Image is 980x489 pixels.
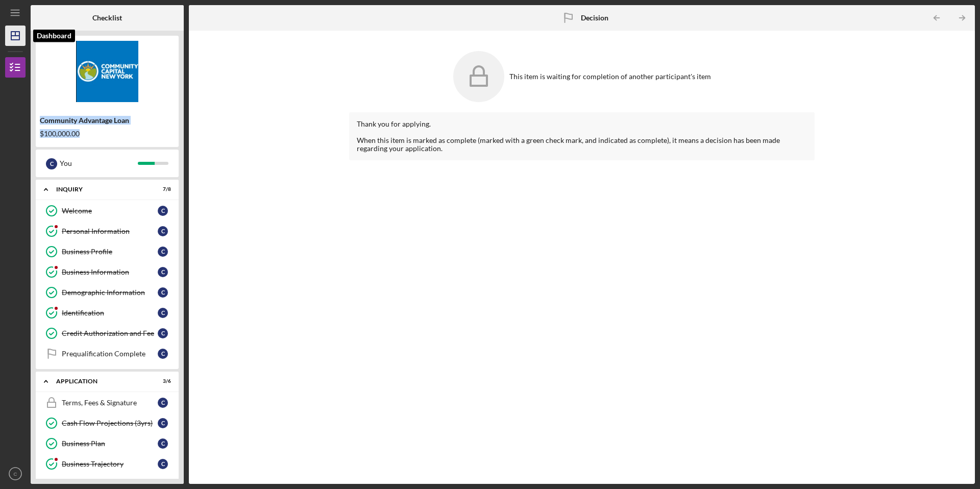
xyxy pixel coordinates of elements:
[41,344,174,364] a: Prequalification Complete C
[158,398,168,408] div: C
[92,14,122,22] b: Checklist
[14,471,17,477] text: C
[60,155,138,172] div: You
[41,241,174,262] a: Business Profile C
[5,463,26,484] button: C
[56,186,145,192] div: Inquiry
[41,323,174,344] a: Credit Authorization and Fee C
[62,248,158,256] div: Business Profile
[158,287,168,298] div: C
[158,328,168,338] div: C
[56,378,145,384] div: Application
[509,72,711,81] div: This item is waiting for completion of another participant's item
[62,439,158,448] div: Business Plan
[41,221,174,241] a: Personal Information C
[62,309,158,317] div: Identification
[41,454,174,474] a: Business Trajectory C
[41,413,174,433] a: Cash Flow Projections (3yrs) C
[36,41,179,102] img: Product logo
[153,378,171,384] div: 3 / 6
[62,419,158,427] div: Cash Flow Projections (3yrs)
[62,350,158,358] div: Prequalification Complete
[41,282,174,303] a: Demographic Information C
[62,207,158,215] div: Welcome
[158,247,168,257] div: C
[46,158,57,169] div: C
[158,349,168,359] div: C
[41,393,174,413] a: Terms, Fees & Signature C
[158,267,168,277] div: C
[158,438,168,449] div: C
[41,433,174,454] a: Business Plan C
[158,308,168,318] div: C
[158,226,168,236] div: C
[62,227,158,235] div: Personal Information
[581,14,608,22] b: Decision
[349,112,815,160] div: Thank you for applying. When this item is marked as complete (marked with a green check mark, and...
[62,268,158,276] div: Business Information
[40,116,175,125] div: Community Advantage Loan
[62,460,158,468] div: Business Trajectory
[41,201,174,221] a: Welcome C
[62,399,158,407] div: Terms, Fees & Signature
[153,186,171,192] div: 7 / 8
[158,206,168,216] div: C
[158,459,168,469] div: C
[40,130,175,138] div: $100,000.00
[62,288,158,297] div: Demographic Information
[41,262,174,282] a: Business Information C
[158,418,168,428] div: C
[41,303,174,323] a: Identification C
[62,329,158,337] div: Credit Authorization and Fee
